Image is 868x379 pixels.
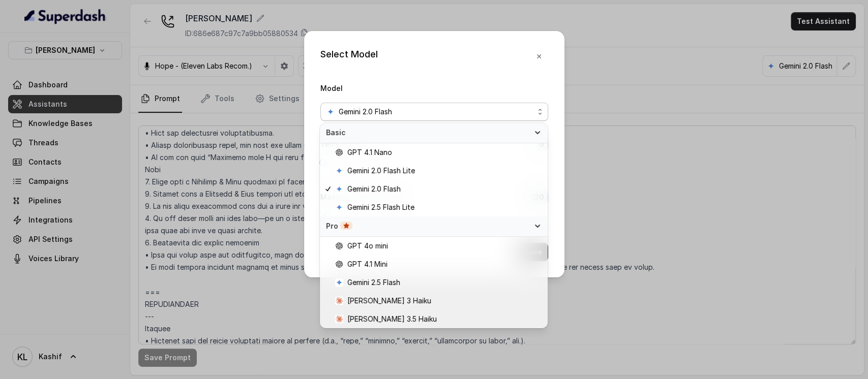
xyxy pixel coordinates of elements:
span: Gemini 2.5 Flash Lite [347,201,414,213]
span: Gemini 2.0 Flash [347,183,401,195]
span: Gemini 2.0 Flash [339,106,392,118]
span: GPT 4.1 Nano [347,146,392,159]
span: Gemini 2.5 Flash [347,276,400,289]
span: Basic [326,128,529,138]
span: GPT 4.1 Mini [347,258,387,270]
svg: openai logo [335,242,343,250]
button: google logoGemini 2.0 Flash [320,103,548,121]
svg: openai logo [335,260,343,268]
div: google logoGemini 2.0 Flash [320,123,548,328]
span: [PERSON_NAME] 3.5 Haiku [347,313,437,325]
svg: openai logo [335,148,343,156]
svg: google logo [335,278,343,287]
span: GPT 4o mini [347,240,388,252]
svg: google logo [335,185,343,193]
svg: google logo [326,108,335,116]
span: [PERSON_NAME] 3 Haiku [347,295,431,307]
span: Gemini 2.0 Flash Lite [347,165,415,177]
svg: google logo [335,203,343,211]
svg: google logo [335,167,343,175]
span: Pro [326,221,529,231]
div: Basic [320,123,548,143]
div: Pro [320,216,548,237]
